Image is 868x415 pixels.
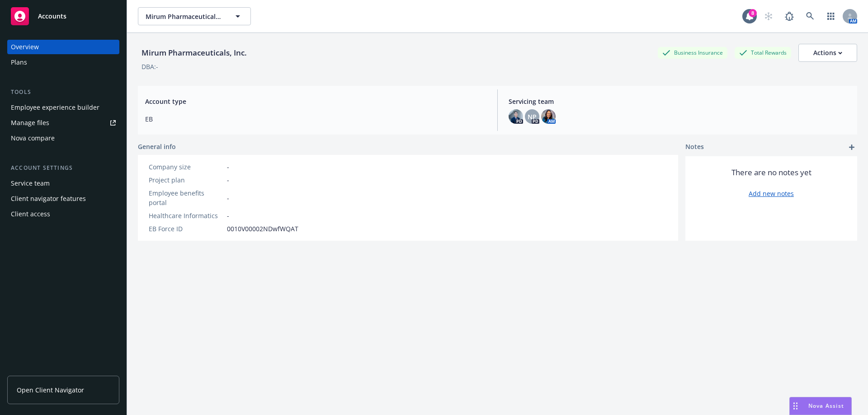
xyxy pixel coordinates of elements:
a: Nova compare [7,131,119,145]
a: Switch app [822,7,840,25]
img: photo [509,109,523,124]
div: Drag to move [790,397,801,415]
div: Plans [11,55,27,70]
img: photo [541,109,556,124]
a: Plans [7,55,119,70]
span: Notes [685,142,704,153]
span: Servicing team [509,97,850,106]
span: - [227,162,229,172]
a: add [846,142,857,153]
div: Account settings [7,163,119,173]
div: Service team [11,176,50,191]
a: Accounts [7,4,119,29]
div: Project plan [149,175,223,185]
button: Mirum Pharmaceuticals, Inc. [138,7,251,25]
div: DBA: - [142,62,158,71]
div: Employee experience builder [11,100,99,115]
a: Add new notes [749,189,794,198]
a: Start snowing [759,7,778,25]
a: Client navigator features [7,191,119,206]
span: Mirum Pharmaceuticals, Inc. [146,12,224,21]
div: 8 [749,9,757,17]
div: Client navigator features [11,191,86,206]
div: Nova compare [11,131,55,145]
a: Overview [7,40,119,54]
div: Tools [7,88,119,97]
span: - [227,211,229,220]
button: Nova Assist [789,397,852,415]
span: Accounts [38,13,66,20]
a: Manage files [7,116,119,130]
span: 0010V00002NDwfWQAT [227,224,298,233]
div: Client access [11,207,50,221]
span: - [227,175,229,185]
a: Employee experience builder [7,100,119,115]
span: NP [528,112,537,121]
div: Business Insurance [658,47,727,58]
span: Nova Assist [808,402,844,410]
span: General info [138,142,176,151]
div: Mirum Pharmaceuticals, Inc. [138,47,250,59]
span: EB [145,114,486,124]
span: Open Client Navigator [17,385,84,395]
span: Account type [145,97,486,106]
div: Healthcare Informatics [149,211,223,220]
div: Manage files [11,116,49,130]
div: Overview [11,40,39,54]
span: There are no notes yet [731,167,811,178]
a: Report a Bug [780,7,798,25]
a: Service team [7,176,119,191]
div: Actions [813,44,842,61]
div: Total Rewards [735,47,791,58]
button: Actions [798,44,857,62]
a: Client access [7,207,119,221]
div: EB Force ID [149,224,223,233]
a: Search [801,7,819,25]
div: Company size [149,162,223,172]
div: Employee benefits portal [149,188,223,207]
span: - [227,193,229,203]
